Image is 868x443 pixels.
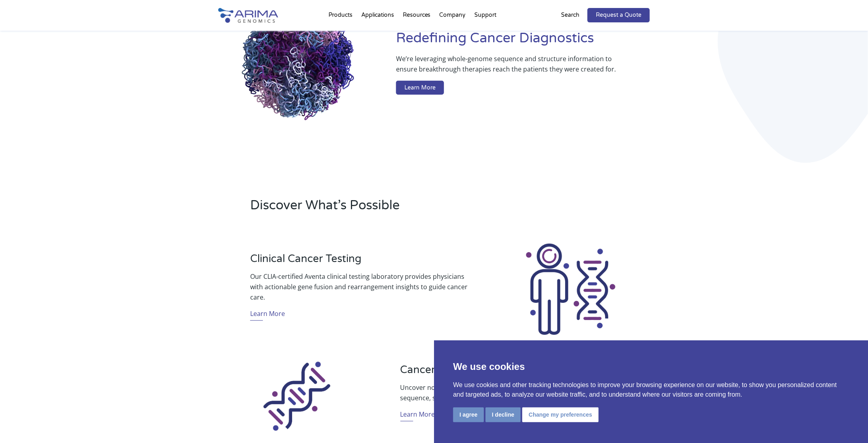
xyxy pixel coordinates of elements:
p: Uncover novel biomarkers and therapeutic targets by exploring the sequence, structure, and regula... [400,382,618,403]
button: Change my preferences [522,407,599,422]
button: I decline [486,407,521,422]
a: Learn More [400,409,435,421]
button: I agree [453,407,484,422]
p: Our CLIA-certified Aventa clinical testing laboratory provides physicians with actionable gene fu... [250,271,468,302]
img: Sequencing_Icon_Arima Genomics [250,348,345,443]
p: We’re leveraging whole-genome sequence and structure information to ensure breakthrough therapies... [396,54,618,81]
a: Learn More [396,81,444,95]
h3: Cancer Genomics [400,364,618,382]
p: We use cookies and other tracking technologies to improve your browsing experience on our website... [453,380,849,399]
p: Search [561,10,579,20]
img: Arima-Genomics-logo [218,8,278,23]
img: Clinical Testing Icon [523,242,618,337]
a: Request a Quote [587,8,650,22]
a: Learn More [250,308,285,321]
h2: Discover What’s Possible [250,197,536,221]
h1: Redefining Cancer Diagnostics [396,29,650,54]
p: We use cookies [453,360,849,374]
h3: Clinical Cancer Testing [250,252,468,271]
